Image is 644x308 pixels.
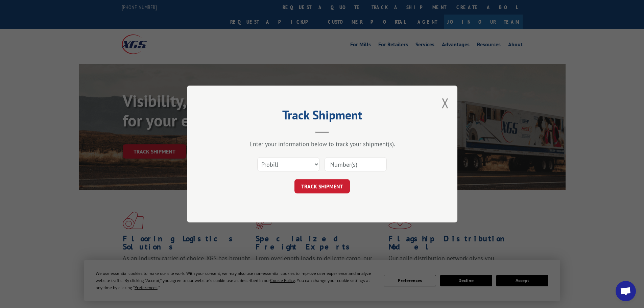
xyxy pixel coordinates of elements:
input: Number(s) [325,157,387,171]
div: Open chat [616,281,636,301]
button: TRACK SHIPMENT [294,179,350,193]
h2: Track Shipment [221,110,424,123]
button: Close modal [442,94,449,112]
div: Enter your information below to track your shipment(s). [221,140,424,148]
